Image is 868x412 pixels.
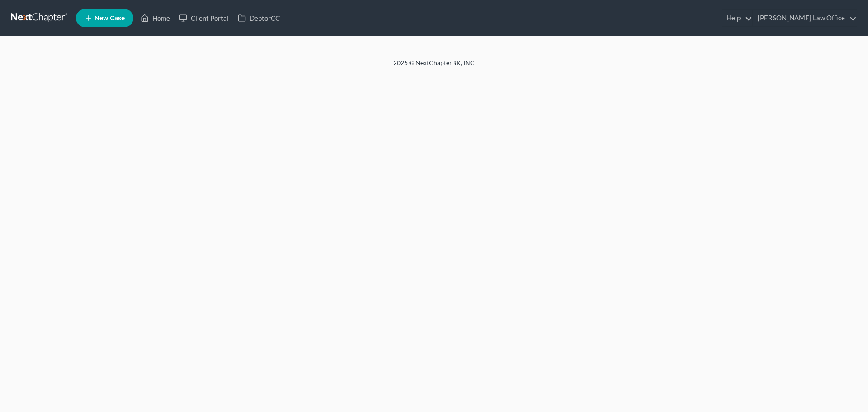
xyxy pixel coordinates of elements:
[76,9,133,27] new-legal-case-button: New Case
[136,10,175,26] a: Home
[233,10,284,26] a: DebtorCC
[753,10,857,26] a: [PERSON_NAME] Law Office
[722,10,752,26] a: Help
[175,10,233,26] a: Client Portal
[176,58,692,75] div: 2025 © NextChapterBK, INC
